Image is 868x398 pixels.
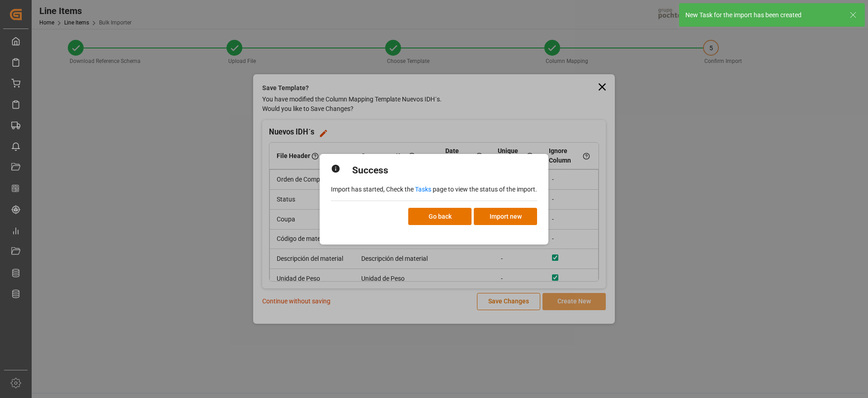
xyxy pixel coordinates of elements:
a: Tasks [415,186,431,193]
p: Import has started, Check the page to view the status of the import. [331,185,537,194]
button: Import new [474,208,537,225]
div: New Task for the import has been created [685,10,841,20]
button: Go back [408,208,472,225]
h2: Success [352,163,388,178]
